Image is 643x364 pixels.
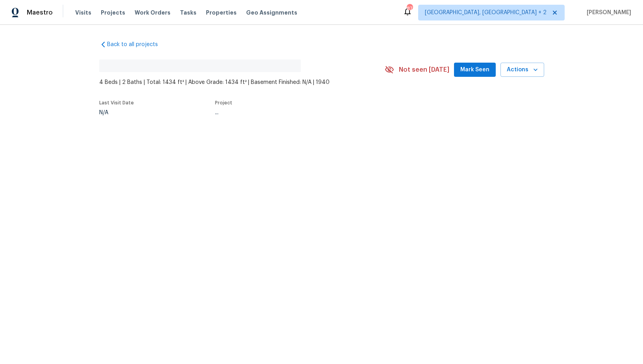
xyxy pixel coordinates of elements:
[99,110,134,115] div: N/A
[399,66,449,74] span: Not seen [DATE]
[75,9,91,17] span: Visits
[135,9,170,17] span: Work Orders
[584,9,631,17] span: [PERSON_NAME]
[425,9,547,17] span: [GEOGRAPHIC_DATA], [GEOGRAPHIC_DATA] + 2
[454,63,496,77] button: Mark Seen
[500,63,544,77] button: Actions
[99,100,134,105] span: Last Visit Date
[215,100,232,105] span: Project
[206,9,237,17] span: Properties
[27,9,53,17] span: Maestro
[99,78,385,86] span: 4 Beds | 2 Baths | Total: 1434 ft² | Above Grade: 1434 ft² | Basement Finished: N/A | 1940
[246,9,297,17] span: Geo Assignments
[407,5,412,13] div: 87
[507,65,538,75] span: Actions
[99,41,175,48] a: Back to all projects
[215,110,366,115] div: ...
[180,10,196,15] span: Tasks
[460,65,489,75] span: Mark Seen
[101,9,125,17] span: Projects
